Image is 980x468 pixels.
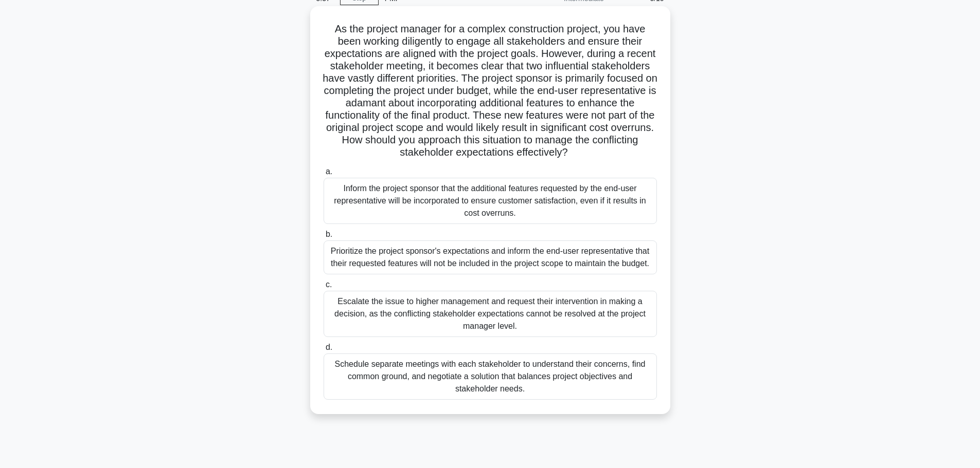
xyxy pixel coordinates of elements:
[324,291,657,337] div: Escalate the issue to higher management and request their intervention in making a decision, as t...
[323,23,658,159] h5: As the project manager for a complex construction project, you have been working diligently to en...
[324,353,657,400] div: Schedule separate meetings with each stakeholder to understand their concerns, find common ground...
[324,178,657,224] div: Inform the project sponsor that the additional features requested by the end-user representative ...
[326,230,332,238] span: b.
[326,280,332,289] span: c.
[326,167,332,176] span: a.
[324,240,657,274] div: Prioritize the project sponsor's expectations and inform the end-user representative that their r...
[326,343,332,351] span: d.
